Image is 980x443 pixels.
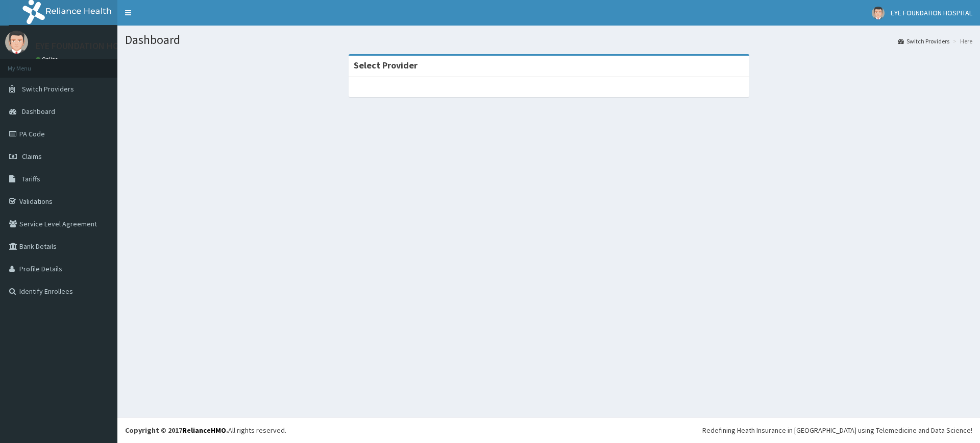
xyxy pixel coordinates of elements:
[891,8,972,17] span: EYE FOUNDATION HOSPITAL
[22,152,42,161] span: Claims
[36,41,146,51] p: EYE FOUNDATION HOSPITAL
[36,56,60,63] a: Online
[117,417,980,443] footer: All rights reserved.
[950,37,972,45] li: Here
[354,59,418,71] strong: Select Provider
[702,425,972,435] div: Redefining Heath Insurance in [GEOGRAPHIC_DATA] using Telemedicine and Data Science!
[872,7,885,19] img: User Image
[22,84,74,94] span: Switch Providers
[125,33,972,46] h1: Dashboard
[898,37,949,45] a: Switch Providers
[5,31,28,54] img: User Image
[182,426,226,435] a: RelianceHMO
[22,107,55,116] span: Dashboard
[125,426,228,435] strong: Copyright © 2017 .
[22,174,40,183] span: Tariffs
